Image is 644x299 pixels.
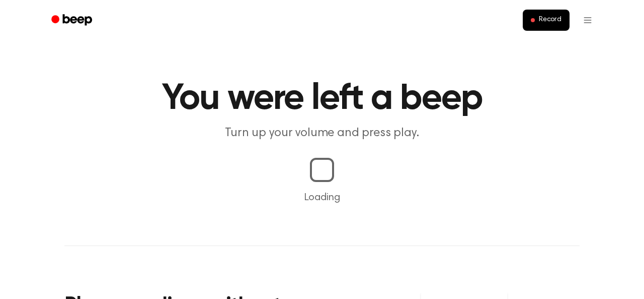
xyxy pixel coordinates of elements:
p: Loading [12,190,632,205]
p: Turn up your volume and press play. [129,125,515,142]
button: Record [523,10,570,31]
h1: You were left a beep [64,81,580,117]
button: Open menu [576,8,600,32]
span: Record [539,16,561,25]
a: Beep [44,11,101,30]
